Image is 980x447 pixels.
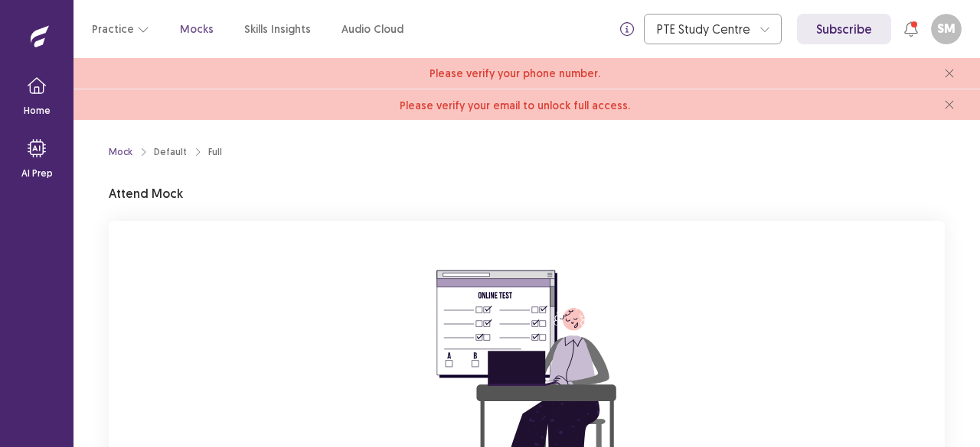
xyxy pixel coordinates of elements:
[109,145,132,159] a: Mock
[24,104,51,118] p: Home
[937,92,962,117] button: close
[430,66,600,82] span: Please verify your phone number.
[180,21,214,37] a: Mocks
[937,61,962,86] button: close
[21,167,53,180] p: AI Prep
[797,14,891,44] a: Subscribe
[208,145,222,159] div: Full
[400,96,630,114] a: Please verify your email to unlock full access.
[92,15,149,43] button: Practice
[109,145,222,159] nav: breadcrumb
[400,99,630,112] span: Please verify your email to unlock full access.
[931,14,962,44] button: SM
[657,15,752,44] div: PTE Study Centre
[154,145,187,159] div: Default
[244,21,311,37] a: Skills Insights
[109,184,183,202] p: Attend Mock
[341,21,403,37] a: Audio Cloud
[613,15,641,43] button: info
